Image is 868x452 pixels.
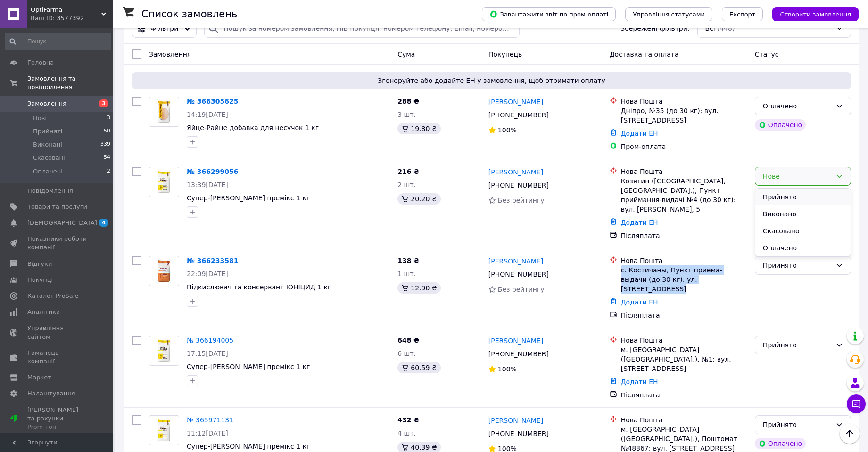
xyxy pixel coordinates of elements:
[729,11,756,18] span: Експорт
[755,189,851,205] li: Прийнято
[498,126,517,134] span: 100%
[763,101,832,111] div: Оплачено
[187,270,228,278] span: 22:09[DATE]
[27,276,53,284] span: Покупці
[397,337,419,344] span: 648 ₴
[27,324,87,341] span: Управління сайтом
[204,19,520,38] input: Пошук за номером замовлення, ПІБ покупця, номером телефону, Email, номером накладної
[151,336,177,365] img: Фото товару
[187,194,310,202] a: Супер-[PERSON_NAME] премікс 1 кг
[397,193,440,205] div: 20.20 ₴
[763,260,832,271] div: Прийнято
[27,219,97,227] span: [DEMOGRAPHIC_DATA]
[717,25,735,32] span: (448)
[755,205,851,222] li: Виконано
[27,99,66,108] span: Замовлення
[27,308,60,316] span: Аналітика
[487,179,551,192] div: [PHONE_NUMBER]
[763,171,832,181] div: Нове
[27,423,87,431] div: Prom топ
[763,340,832,350] div: Прийнято
[621,378,658,386] a: Додати ЕН
[498,197,545,204] span: Без рейтингу
[755,239,851,256] li: Оплачено
[187,124,319,131] a: Яйце-Райце добавка для несучок 1 кг
[187,443,310,450] a: Супер-[PERSON_NAME] премікс 1 кг
[141,8,237,20] h1: Список замовлень
[621,265,747,294] div: с. Костичаны, Пункт приема-выдачи (до 30 кг): ул. [STREET_ADDRESS]
[151,97,177,126] img: Фото товару
[149,97,179,127] a: Фото товару
[397,350,416,357] span: 6 шт.
[488,336,543,345] a: [PERSON_NAME]
[187,181,228,189] span: 13:39[DATE]
[397,181,416,189] span: 2 шт.
[763,10,859,17] a: Створити замовлення
[621,167,747,176] div: Нова Пошта
[187,350,228,357] span: 17:15[DATE]
[100,140,110,149] span: 339
[621,336,747,345] div: Нова Пошта
[621,97,747,106] div: Нова Пошта
[488,50,522,58] span: Покупець
[621,298,658,306] a: Додати ЕН
[187,257,238,264] a: № 366233581
[151,256,177,286] img: Фото товару
[755,50,779,58] span: Статус
[33,140,62,149] span: Виконані
[498,365,517,373] span: 100%
[136,76,847,85] span: Згенеруйте або додайте ЕН у замовлення, щоб отримати оплату
[107,114,110,123] span: 3
[397,429,416,437] span: 4 шт.
[755,222,851,239] li: Скасовано
[187,337,233,344] a: № 366194005
[27,74,113,91] span: Замовлення та повідомлення
[633,11,705,18] span: Управління статусами
[763,419,832,430] div: Прийнято
[27,58,54,67] span: Головна
[397,168,419,175] span: 216 ₴
[33,114,47,123] span: Нові
[99,99,108,107] span: 3
[27,373,51,382] span: Маркет
[625,7,712,21] button: Управління статусами
[27,292,78,300] span: Каталог ProSale
[397,98,419,105] span: 288 ₴
[621,176,747,214] div: Козятин ([GEOGRAPHIC_DATA], [GEOGRAPHIC_DATA].), Пункт приймання-видачі №4 (до 30 кг): вул. [PERS...
[149,256,179,286] a: Фото товару
[397,123,440,134] div: 19.80 ₴
[31,6,101,14] span: OptiFarma
[772,7,859,21] button: Створити замовлення
[187,111,228,118] span: 14:19[DATE]
[488,97,543,107] a: [PERSON_NAME]
[397,270,416,278] span: 1 шт.
[187,283,331,291] a: Підкислювач та консервант ЮНІЦИД 1 кг
[840,424,860,444] button: Наверх
[755,119,806,131] div: Оплачено
[487,347,551,361] div: [PHONE_NUMBER]
[151,167,177,197] img: Фото товару
[488,416,543,425] a: [PERSON_NAME]
[187,363,310,370] a: Супер-[PERSON_NAME] премікс 1 кг
[33,154,65,162] span: Скасовані
[397,50,415,58] span: Cума
[33,167,63,176] span: Оплачені
[397,111,416,118] span: 3 шт.
[27,260,52,268] span: Відгуки
[487,108,551,122] div: [PHONE_NUMBER]
[488,167,543,177] a: [PERSON_NAME]
[33,127,62,136] span: Прийняті
[621,256,747,265] div: Нова Пошта
[187,168,238,175] a: № 366299056
[104,127,110,136] span: 50
[487,427,551,440] div: [PHONE_NUMBER]
[397,257,419,264] span: 138 ₴
[780,11,851,18] span: Створити замовлення
[99,219,108,227] span: 4
[149,415,179,445] a: Фото товару
[27,203,87,211] span: Товари та послуги
[705,24,715,33] span: Всі
[149,50,191,58] span: Замовлення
